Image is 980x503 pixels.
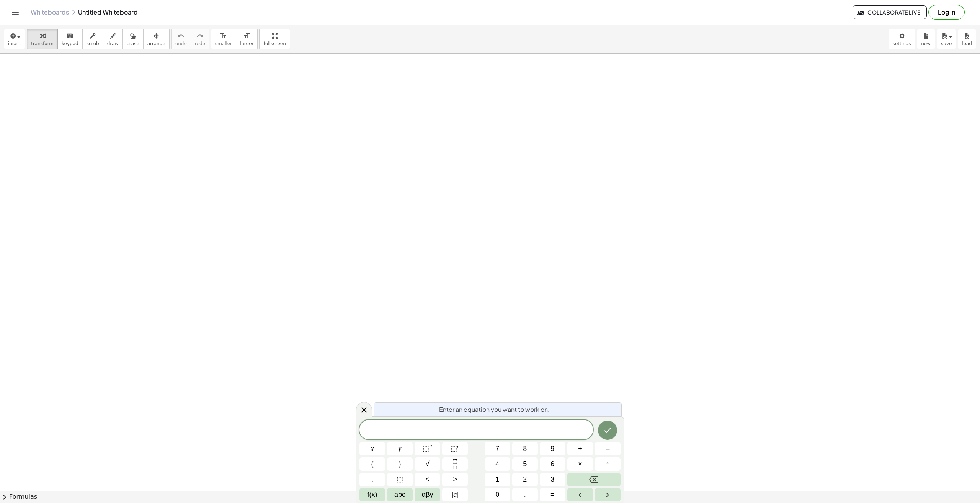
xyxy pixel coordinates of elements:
[540,457,565,471] button: 6
[567,473,621,486] button: Backspace
[567,457,593,471] button: Times
[452,491,454,498] span: |
[220,31,227,41] i: format_size
[598,421,617,440] button: Done
[495,459,499,469] span: 4
[917,29,935,49] button: new
[87,41,99,46] span: scrub
[82,29,103,49] button: scrub
[259,29,290,49] button: fullscreen
[853,5,927,19] button: Collaborate Live
[512,442,538,455] button: 8
[387,473,413,486] button: Placeholder
[485,488,510,501] button: 0
[126,41,139,46] span: erase
[442,473,468,486] button: Greater than
[495,444,499,454] span: 7
[523,459,527,469] span: 5
[567,442,593,455] button: Plus
[399,444,402,454] span: y
[359,457,385,471] button: (
[215,41,232,46] span: smaller
[371,474,373,485] span: ,
[387,457,413,471] button: )
[457,491,458,498] span: |
[451,445,457,452] span: ⬚
[27,29,58,49] button: transform
[426,459,430,469] span: √
[442,457,468,471] button: Fraction
[9,6,21,18] button: Toggle navigation
[8,41,21,46] span: insert
[66,31,73,41] i: keyboard
[415,457,440,471] button: Square root
[425,474,430,485] span: <
[371,459,374,469] span: (
[606,444,609,454] span: –
[512,473,538,486] button: 2
[928,5,965,20] button: Log in
[367,490,377,500] span: f(x)
[540,442,565,455] button: 9
[550,474,554,485] span: 3
[595,457,621,471] button: Divide
[512,488,538,501] button: .
[415,442,440,455] button: Squared
[263,41,286,46] span: fullscreen
[240,41,253,46] span: larger
[524,490,526,500] span: .
[4,29,25,49] button: insert
[415,473,440,486] button: Less than
[171,29,191,49] button: undoundo
[147,41,165,46] span: arrange
[211,29,236,49] button: format_sizesmaller
[578,444,582,454] span: +
[958,29,976,49] button: load
[512,457,538,471] button: 5
[236,29,258,49] button: format_sizelarger
[921,41,931,46] span: new
[550,490,555,500] span: =
[453,474,457,485] span: >
[859,9,920,16] span: Collaborate Live
[31,8,69,16] a: Whiteboards
[485,442,510,455] button: 7
[442,488,468,501] button: Absolute value
[523,474,527,485] span: 2
[452,490,458,500] span: a
[103,29,123,49] button: draw
[31,41,54,46] span: transform
[122,29,143,49] button: erase
[567,488,593,501] button: Left arrow
[243,31,250,41] i: format_size
[175,41,187,46] span: undo
[143,29,170,49] button: arrange
[550,459,554,469] span: 6
[423,445,429,452] span: ⬚
[495,490,499,500] span: 0
[540,488,565,501] button: Equals
[359,442,385,455] button: x
[941,41,952,46] span: save
[177,31,185,41] i: undo
[359,488,385,501] button: Functions
[606,459,610,469] span: ÷
[371,444,374,454] span: x
[196,31,204,41] i: redo
[889,29,915,49] button: settings
[62,41,78,46] span: keypad
[57,29,83,49] button: keyboardkeypad
[595,442,621,455] button: Minus
[439,405,550,414] span: Enter an equation you want to work on.
[523,444,527,454] span: 8
[387,488,413,501] button: Alphabet
[359,473,385,486] button: ,
[485,457,510,471] button: 4
[457,444,460,449] sup: n
[893,41,911,46] span: settings
[394,490,405,500] span: abc
[397,474,403,485] span: ⬚
[195,41,205,46] span: redo
[495,474,499,485] span: 1
[550,444,554,454] span: 9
